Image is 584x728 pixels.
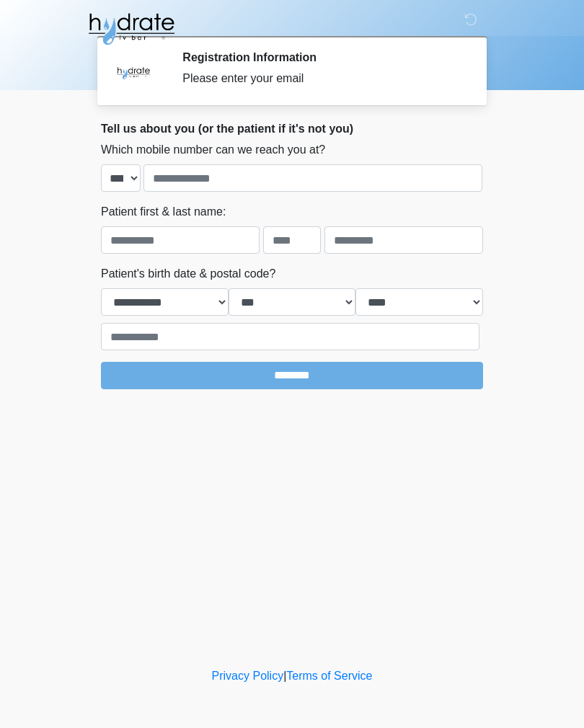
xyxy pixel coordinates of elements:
[212,670,284,682] a: Privacy Policy
[112,50,155,94] img: Agent Avatar
[101,265,275,283] label: Patient's birth date & postal code?
[101,122,483,136] h2: Tell us about you (or the patient if it's not you)
[101,141,325,159] label: Which mobile number can we reach you at?
[182,70,461,87] div: Please enter your email
[286,670,372,682] a: Terms of Service
[87,11,176,47] img: Hydrate IV Bar - Fort Collins Logo
[283,670,286,682] a: |
[101,203,226,221] label: Patient first & last name:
